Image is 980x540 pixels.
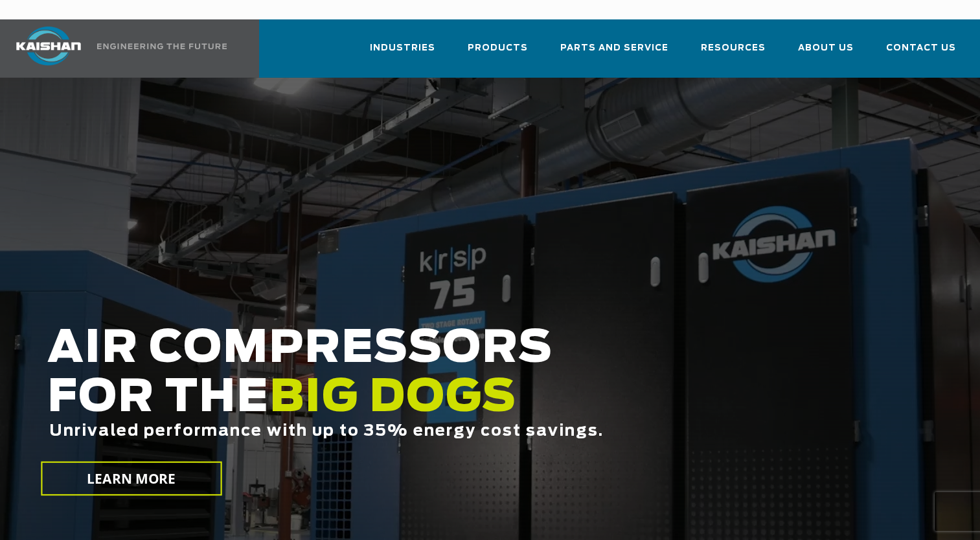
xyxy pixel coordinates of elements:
img: Engineering the future [97,43,227,49]
a: Contact Us [886,31,956,75]
span: Parts and Service [560,41,668,56]
span: LEARN MORE [87,469,176,488]
span: BIG DOGS [269,376,517,420]
span: About Us [798,41,854,56]
span: Resources [701,41,766,56]
h2: AIR COMPRESSORS FOR THE [47,324,783,480]
a: Parts and Service [560,31,668,75]
a: Products [468,31,528,75]
a: Industries [370,31,435,75]
span: Products [468,41,528,56]
a: About Us [798,31,854,75]
span: Industries [370,41,435,56]
a: LEARN MORE [41,462,222,496]
span: Unrivaled performance with up to 35% energy cost savings. [49,423,604,439]
a: Resources [701,31,766,75]
span: Contact Us [886,41,956,56]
